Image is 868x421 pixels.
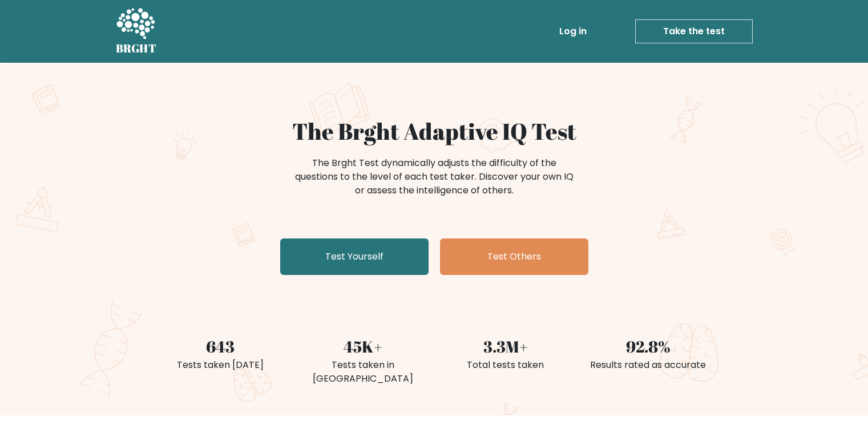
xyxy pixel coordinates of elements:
a: Test Others [440,238,588,275]
a: BRGHT [116,5,157,58]
div: 92.8% [584,334,713,358]
a: Take the test [635,19,753,43]
div: Total tests taken [441,358,570,372]
div: Tests taken [DATE] [156,358,285,372]
a: Test Yourself [280,238,429,275]
h1: The Brght Adaptive IQ Test [156,118,713,145]
div: The Brght Test dynamically adjusts the difficulty of the questions to the level of each test take... [292,156,577,197]
a: Log in [555,20,591,43]
div: Tests taken in [GEOGRAPHIC_DATA] [298,358,427,386]
div: Results rated as accurate [584,358,713,372]
div: 3.3M+ [441,334,570,358]
div: 643 [156,334,285,358]
h5: BRGHT [116,42,157,55]
div: 45K+ [298,334,427,358]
